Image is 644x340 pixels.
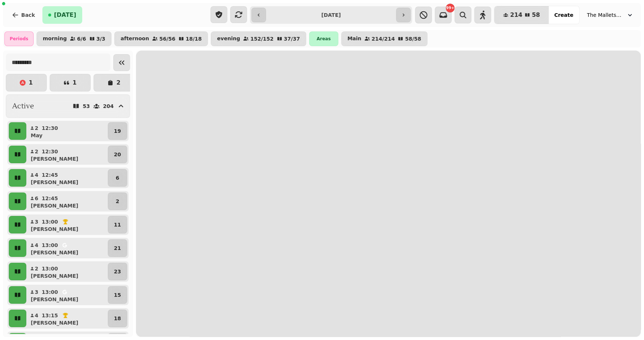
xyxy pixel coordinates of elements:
[186,36,202,41] p: 18 / 18
[113,54,130,71] button: Collapse sidebar
[31,272,78,280] p: [PERSON_NAME]
[34,288,39,296] p: 3
[50,74,91,91] button: 1
[42,124,58,132] p: 12:30
[114,291,121,299] p: 15
[108,263,127,280] button: 23
[31,179,78,186] p: [PERSON_NAME]
[372,36,395,41] p: 214 / 214
[114,151,121,158] p: 20
[250,36,274,41] p: 152 / 152
[83,104,90,109] p: 53
[28,216,106,233] button: 313:00[PERSON_NAME]
[34,218,39,225] p: 3
[108,122,127,140] button: 19
[108,239,127,257] button: 21
[94,74,135,91] button: 2
[31,132,42,139] p: May
[115,174,119,182] p: 6
[34,148,39,155] p: 2
[159,36,175,41] p: 56 / 56
[587,11,624,19] span: The Malletsheugh
[37,31,111,46] button: morning6/63/3
[217,36,240,42] p: evening
[284,36,300,41] p: 37 / 37
[34,171,39,179] p: 4
[12,101,34,111] h2: Active
[341,31,428,46] button: Main214/21458/58
[108,216,127,233] button: 11
[42,312,58,319] p: 13:15
[405,36,421,41] p: 58 / 58
[108,310,127,327] button: 18
[114,315,121,322] p: 18
[4,31,34,46] div: Periods
[532,12,540,18] span: 58
[108,286,127,304] button: 15
[115,198,119,205] p: 2
[28,263,106,280] button: 213:00[PERSON_NAME]
[116,80,120,86] p: 2
[34,265,39,272] p: 2
[96,36,106,41] p: 3 / 3
[28,146,106,163] button: 212:30[PERSON_NAME]
[42,171,58,179] p: 12:45
[34,195,39,202] p: 6
[31,225,78,233] p: [PERSON_NAME]
[43,36,67,42] p: morning
[114,244,121,252] p: 21
[6,74,47,91] button: 1
[34,242,39,249] p: 4
[28,310,106,327] button: 413:15[PERSON_NAME]
[31,319,78,326] p: [PERSON_NAME]
[42,195,58,202] p: 12:45
[211,31,306,46] button: evening152/15237/37
[108,169,127,187] button: 6
[510,12,522,18] span: 214
[121,36,149,42] p: afternoon
[549,6,579,24] button: Create
[34,312,39,319] p: 4
[42,148,58,155] p: 12:30
[31,202,78,209] p: [PERSON_NAME]
[72,80,76,86] p: 1
[31,155,78,162] p: [PERSON_NAME]
[108,193,127,210] button: 2
[446,6,454,10] span: 99+
[42,288,58,296] p: 13:00
[108,146,127,163] button: 20
[28,169,106,187] button: 412:45[PERSON_NAME]
[28,239,106,257] button: 413:00[PERSON_NAME]
[42,6,82,24] button: [DATE]
[77,36,86,41] p: 6 / 6
[29,80,33,86] p: 1
[6,94,130,118] button: Active53204
[495,6,549,24] button: 21458
[28,286,106,304] button: 313:00[PERSON_NAME]
[42,242,58,249] p: 13:00
[554,12,573,18] span: Create
[42,265,58,272] p: 13:00
[348,36,361,42] p: Main
[31,296,78,303] p: [PERSON_NAME]
[114,268,121,275] p: 23
[42,218,58,225] p: 13:00
[28,193,106,210] button: 612:45[PERSON_NAME]
[31,249,78,256] p: [PERSON_NAME]
[6,6,41,24] button: Back
[54,12,76,18] span: [DATE]
[309,31,338,46] div: Areas
[21,12,35,18] span: Back
[114,127,121,135] p: 19
[28,122,106,140] button: 212:30May
[114,31,208,46] button: afternoon56/5618/18
[103,104,114,109] p: 204
[583,8,638,22] button: The Malletsheugh
[34,124,39,132] p: 2
[114,221,121,228] p: 11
